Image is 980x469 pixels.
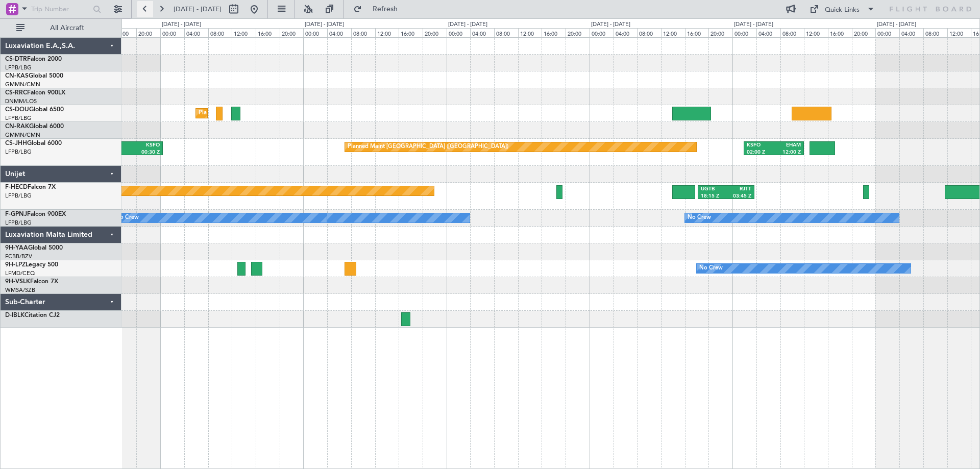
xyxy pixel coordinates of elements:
[5,56,62,62] a: CS-DTRFalcon 2000
[448,20,487,29] div: [DATE] - [DATE]
[734,20,773,29] div: [DATE] - [DATE]
[5,124,64,130] a: CN-RAKGlobal 6000
[174,5,222,14] span: [DATE] - [DATE]
[160,28,184,37] div: 00:00
[399,28,423,37] div: 16:00
[947,28,971,37] div: 12:00
[590,28,614,37] div: 00:00
[699,261,723,276] div: No Crew
[5,64,32,71] a: LFPB/LBG
[5,184,28,190] span: F-HECD
[184,28,208,37] div: 04:00
[5,262,26,268] span: 9H-LPZ
[5,262,58,268] a: 9H-LPZLegacy 500
[5,73,63,79] a: CN-KASGlobal 5000
[447,28,471,37] div: 00:00
[5,211,66,217] a: F-GPNJFalcon 900EX
[5,81,40,88] a: GMMN/CMN
[780,28,804,37] div: 08:00
[132,149,160,156] div: 00:30 Z
[5,140,27,146] span: CS-JHH
[232,28,256,37] div: 12:00
[280,28,304,37] div: 20:00
[423,28,447,37] div: 20:00
[113,28,137,37] div: 16:00
[470,28,494,37] div: 04:00
[5,211,27,217] span: F-GPNJ
[27,24,108,32] span: All Aircraft
[5,245,63,251] a: 9H-YAAGlobal 5000
[303,28,327,37] div: 00:00
[348,139,508,155] div: Planned Maint [GEOGRAPHIC_DATA] ([GEOGRAPHIC_DATA])
[875,28,899,37] div: 00:00
[5,245,28,251] span: 9H-YAA
[756,28,780,37] div: 04:00
[774,149,801,156] div: 12:00 Z
[5,148,32,156] a: LFPB/LBG
[11,20,111,36] button: All Aircraft
[5,124,29,130] span: CN-RAK
[5,253,32,260] a: FCBB/BZV
[5,97,37,105] a: DNMM/LOS
[199,106,359,121] div: Planned Maint [GEOGRAPHIC_DATA] ([GEOGRAPHIC_DATA])
[852,28,876,37] div: 20:00
[349,1,410,17] button: Refresh
[774,142,801,149] div: EHAM
[5,219,32,227] a: LFPB/LBG
[208,28,232,37] div: 08:00
[542,28,566,37] div: 16:00
[375,28,399,37] div: 12:00
[256,28,280,37] div: 16:00
[5,140,62,146] a: CS-JHHGlobal 6000
[804,28,828,37] div: 12:00
[5,192,32,200] a: LFPB/LBG
[923,28,947,37] div: 08:00
[637,28,661,37] div: 08:00
[5,90,27,96] span: CS-RRC
[31,2,90,17] input: Trip Number
[701,186,726,193] div: UGTB
[5,312,24,318] span: D-IBLK
[5,107,64,113] a: CS-DOUGlobal 6500
[5,107,29,113] span: CS-DOU
[614,28,638,37] div: 04:00
[5,73,29,79] span: CN-KAS
[708,28,732,37] div: 20:00
[364,6,407,13] span: Refresh
[591,20,630,29] div: [DATE] - [DATE]
[494,28,518,37] div: 08:00
[5,279,30,285] span: 9H-VSLK
[685,28,709,37] div: 16:00
[726,193,752,200] div: 03:45 Z
[825,5,860,15] div: Quick Links
[804,1,880,17] button: Quick Links
[732,28,756,37] div: 00:00
[136,28,160,37] div: 20:00
[5,131,40,139] a: GMMN/CMN
[5,184,56,190] a: F-HECDFalcon 7X
[115,210,139,226] div: No Crew
[688,210,711,226] div: No Crew
[305,20,344,29] div: [DATE] - [DATE]
[132,142,160,149] div: KSFO
[327,28,351,37] div: 04:00
[162,20,201,29] div: [DATE] - [DATE]
[747,149,774,156] div: 02:00 Z
[828,28,852,37] div: 16:00
[566,28,590,37] div: 20:00
[726,186,752,193] div: RJTT
[5,90,65,96] a: CS-RRCFalcon 900LX
[5,56,27,62] span: CS-DTR
[5,269,35,277] a: LFMD/CEQ
[661,28,685,37] div: 12:00
[5,286,35,294] a: WMSA/SZB
[877,20,916,29] div: [DATE] - [DATE]
[5,312,60,318] a: D-IBLKCitation CJ2
[518,28,542,37] div: 12:00
[747,142,774,149] div: KSFO
[5,114,32,122] a: LFPB/LBG
[701,193,726,200] div: 18:15 Z
[899,28,923,37] div: 04:00
[351,28,375,37] div: 08:00
[5,279,58,285] a: 9H-VSLKFalcon 7X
